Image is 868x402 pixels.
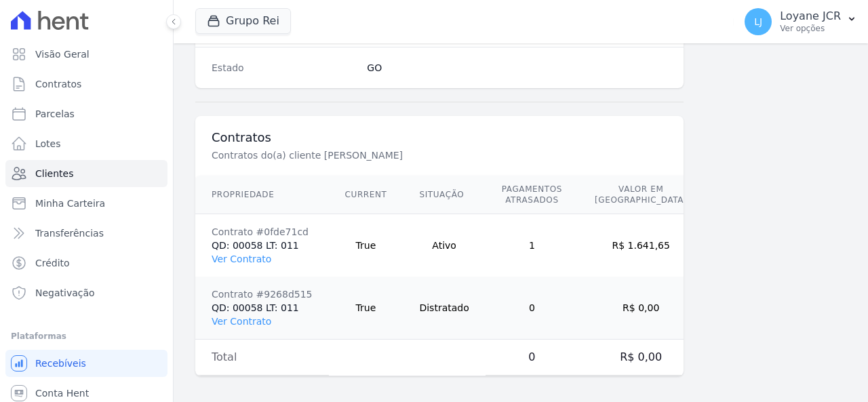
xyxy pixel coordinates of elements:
[329,277,403,340] td: True
[212,129,667,146] h3: Contratos
[578,277,703,340] td: R$ 0,00
[578,214,703,277] td: R$ 1.641,65
[35,47,90,61] span: Visão Geral
[195,340,329,376] td: Total
[35,286,95,300] span: Negativação
[403,214,485,277] td: Ativo
[486,214,578,277] td: 1
[754,17,762,26] span: LJ
[35,107,75,121] span: Parcelas
[5,350,167,377] a: Recebíveis
[212,61,356,75] dt: Estado
[35,357,86,370] span: Recebíveis
[486,277,578,340] td: 0
[578,340,703,376] td: R$ 0,00
[35,167,73,180] span: Clientes
[212,316,271,327] a: Ver Contrato
[212,148,667,162] p: Contratos do(a) cliente [PERSON_NAME]
[195,214,329,277] td: QD: 00058 LT: 011
[5,190,167,217] a: Minha Carteira
[35,197,105,210] span: Minha Carteira
[195,8,291,34] button: Grupo Rei
[195,176,329,214] th: Propriedade
[5,160,167,187] a: Clientes
[11,328,162,344] div: Plataformas
[5,100,167,127] a: Parcelas
[35,137,61,150] span: Lotes
[212,287,313,301] div: Contrato #9268d515
[35,226,104,240] span: Transferências
[780,23,841,34] p: Ver opções
[5,41,167,68] a: Visão Geral
[486,176,578,214] th: Pagamentos Atrasados
[403,176,485,214] th: Situação
[35,256,70,270] span: Crédito
[5,130,167,157] a: Lotes
[329,214,403,277] td: True
[578,176,703,214] th: Valor em [GEOGRAPHIC_DATA]
[5,249,167,277] a: Crédito
[195,277,329,340] td: QD: 00058 LT: 011
[5,220,167,247] a: Transferências
[486,340,578,376] td: 0
[5,71,167,98] a: Contratos
[780,9,841,23] p: Loyane JCR
[734,3,868,41] button: LJ Loyane JCR Ver opções
[329,176,403,214] th: Current
[35,77,81,91] span: Contratos
[367,61,667,75] dd: GO
[403,277,485,340] td: Distratado
[212,254,271,264] a: Ver Contrato
[5,279,167,306] a: Negativação
[35,386,89,400] span: Conta Hent
[212,225,313,239] div: Contrato #0fde71cd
